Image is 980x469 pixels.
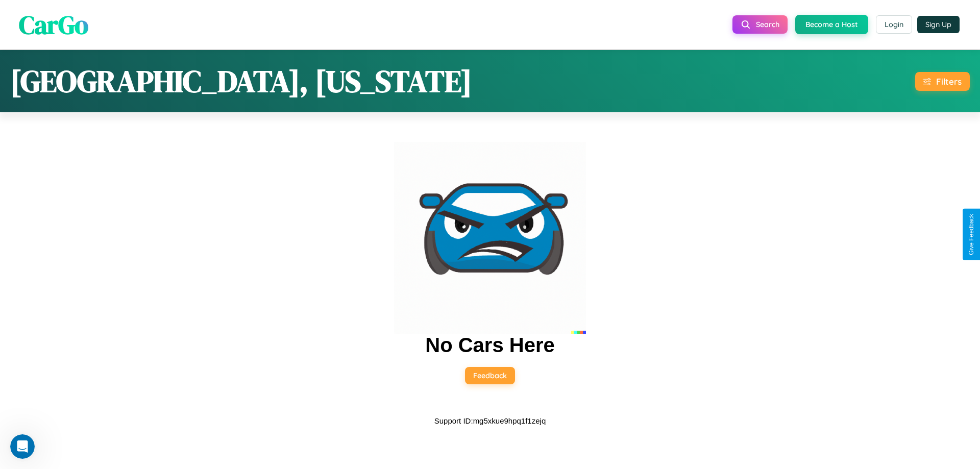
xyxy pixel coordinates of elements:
span: Search [756,20,779,29]
button: Search [732,15,788,34]
button: Feedback [465,367,515,384]
img: car [394,142,586,334]
h2: No Cars Here [425,334,554,357]
button: Sign Up [917,16,960,33]
span: CarGo [19,7,88,42]
button: Login [876,15,912,34]
h1: [GEOGRAPHIC_DATA], [US_STATE] [10,60,472,102]
iframe: Intercom live chat [10,434,35,459]
div: Give Feedback [968,214,975,255]
div: Filters [936,76,962,87]
button: Become a Host [795,15,868,34]
button: Filters [915,72,970,91]
p: Support ID: mg5xkue9hpq1f1zejq [434,414,546,428]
